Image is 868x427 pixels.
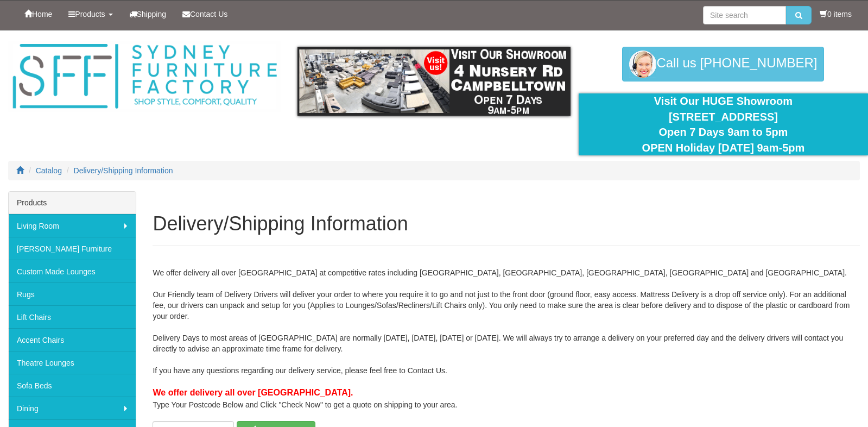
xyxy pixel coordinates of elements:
[60,1,121,28] a: Products
[16,1,60,28] a: Home
[190,10,227,18] span: Contact Us
[9,282,136,305] a: Rugs
[9,305,136,328] a: Lift Chairs
[174,1,236,28] a: Contact Us
[9,351,136,374] a: Theatre Lounges
[820,9,852,20] li: 0 items
[75,10,105,18] span: Products
[153,388,353,397] b: We offer delivery all over [GEOGRAPHIC_DATA].
[9,397,136,419] a: Dining
[703,6,786,24] input: Site search
[9,328,136,351] a: Accent Chairs
[587,93,860,155] div: Visit Our HUGE Showroom [STREET_ADDRESS] Open 7 Days 9am to 5pm OPEN Holiday [DATE] 9am-5pm
[32,10,52,18] span: Home
[297,47,571,116] img: showroom.gif
[74,166,173,175] a: Delivery/Shipping Information
[153,213,860,235] h1: Delivery/Shipping Information
[9,374,136,397] a: Sofa Beds
[9,192,136,214] div: Products
[121,1,175,28] a: Shipping
[9,237,136,260] a: [PERSON_NAME] Furniture
[9,260,136,282] a: Custom Made Lounges
[137,10,167,18] span: Shipping
[9,214,136,237] a: Living Room
[36,166,62,175] a: Catalog
[8,41,281,112] img: Sydney Furniture Factory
